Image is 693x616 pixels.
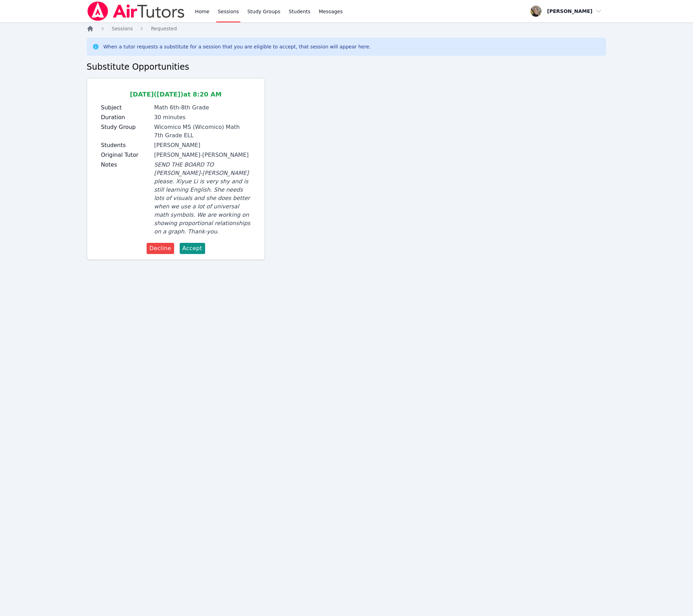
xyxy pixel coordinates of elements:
label: Study Group [101,123,150,131]
img: Air Tutors [87,1,185,21]
span: Messages [319,8,343,15]
span: Requested [151,26,177,31]
span: [DATE] ([DATE]) at 8:20 AM [130,91,221,98]
label: Students [101,141,150,149]
span: Decline [149,244,171,253]
div: Math 6th-8th Grade [154,103,250,112]
div: When a tutor requests a substitute for a session that you are eligible to accept, that session wi... [103,43,371,50]
span: Sessions [112,26,133,31]
span: SEND THE BOARD TO [PERSON_NAME]-[PERSON_NAME] please. Xiyue Li is very shy and is still learning ... [154,161,250,235]
div: [PERSON_NAME] [154,141,250,149]
a: Requested [151,25,177,32]
span: Accept [182,244,202,253]
label: Subject [101,103,150,112]
label: Original Tutor [101,151,150,159]
a: Sessions [112,25,133,32]
h2: Substitute Opportunities [87,61,607,72]
nav: Breadcrumb [87,25,607,32]
div: Wicomico MS (Wicomico) Math 7th Grade ELL [154,123,250,140]
div: [PERSON_NAME]-[PERSON_NAME] [154,151,250,159]
label: Notes [101,161,150,169]
button: Decline [147,243,174,254]
div: 30 minutes [154,113,250,122]
button: Accept [180,243,205,254]
label: Duration [101,113,150,122]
